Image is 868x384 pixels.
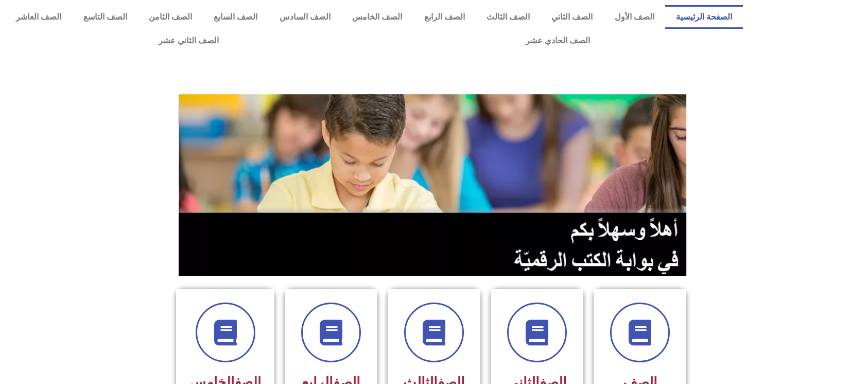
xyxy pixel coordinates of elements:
[138,5,203,29] a: الصف الثامن
[5,29,372,53] a: الصف الثاني عشر
[203,5,268,29] a: الصف السابع
[341,5,413,29] a: الصف الخامس
[372,29,743,53] a: الصف الحادي عشر
[476,5,541,29] a: الصف الثالث
[269,5,341,29] a: الصف السادس
[5,5,72,29] a: الصف العاشر
[413,5,475,29] a: الصف الرابع
[72,5,137,29] a: الصف التاسع
[604,5,665,29] a: الصف الأول
[541,5,603,29] a: الصف الثاني
[665,5,743,29] a: الصفحة الرئيسية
